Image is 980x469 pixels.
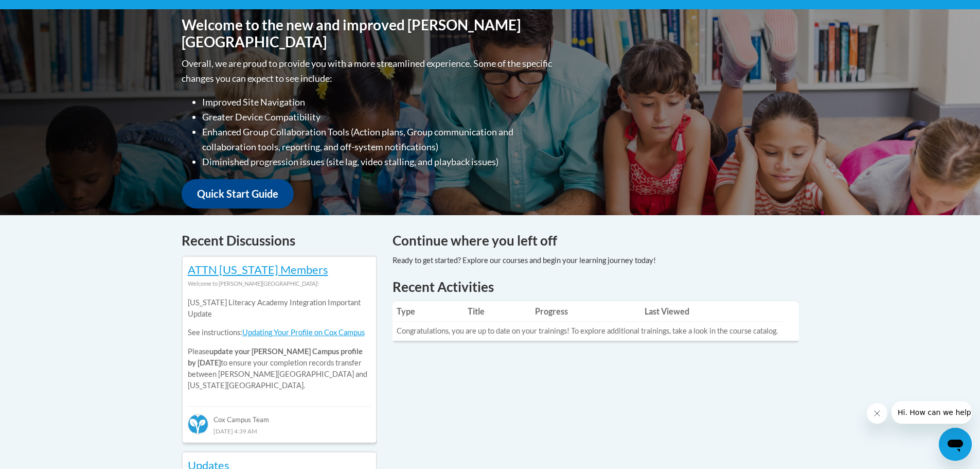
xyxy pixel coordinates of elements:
a: Updating Your Profile on Cox Campus [242,328,365,337]
img: Cox Campus Team [188,414,208,435]
h4: Continue where you left off [393,231,799,251]
h4: Recent Discussions [182,231,377,251]
p: Overall, we are proud to provide you with a more streamlined experience. Some of the specific cha... [182,56,555,86]
iframe: Close message [867,403,887,424]
th: Last Viewed [640,301,782,322]
h1: Welcome to the new and improved [PERSON_NAME][GEOGRAPHIC_DATA] [182,16,555,51]
p: See instructions: [188,327,371,338]
a: Quick Start Guide [182,179,294,209]
li: Diminished progression issues (site lag, video stalling, and playback issues) [202,154,555,169]
th: Title [464,301,531,322]
th: Progress [531,301,640,322]
a: ATTN [US_STATE] Members [188,263,328,276]
b: update your [PERSON_NAME] Campus profile by [DATE] [188,347,363,367]
li: Improved Site Navigation [202,95,555,110]
iframe: Message from company [892,401,972,424]
li: Greater Device Compatibility [202,110,555,125]
h1: Recent Activities [393,277,799,296]
div: Please to ensure your completion records transfer between [PERSON_NAME][GEOGRAPHIC_DATA] and [US_... [188,289,371,399]
span: Hi. How can we help? [6,7,83,15]
div: Cox Campus Team [188,406,371,425]
iframe: Button to launch messaging window [939,428,972,461]
div: Welcome to [PERSON_NAME][GEOGRAPHIC_DATA]! [188,278,371,289]
td: Congratulations, you are up to date on your trainings! To explore additional trainings, take a lo... [393,322,782,341]
p: [US_STATE] Literacy Academy Integration Important Update [188,297,371,320]
th: Type [393,301,464,322]
li: Enhanced Group Collaboration Tools (Action plans, Group communication and collaboration tools, re... [202,125,555,154]
div: [DATE] 4:39 AM [188,425,371,437]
